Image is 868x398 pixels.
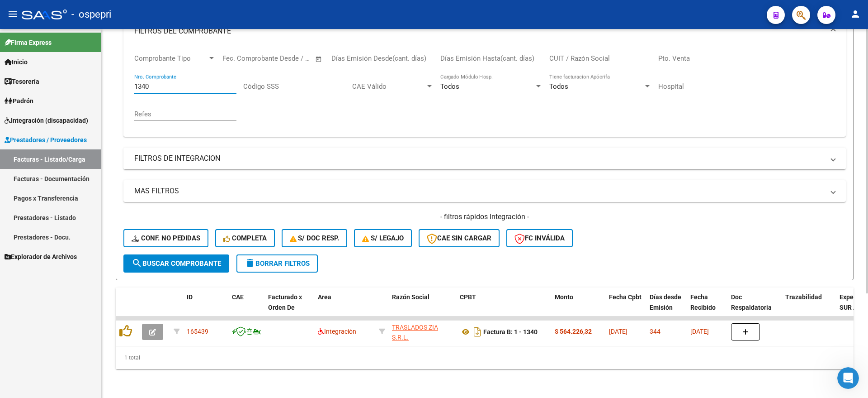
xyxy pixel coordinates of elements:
[472,325,483,339] i: Descargar documento
[314,288,375,327] datatable-header-cell: Area
[483,328,538,336] strong: Factura B: 1 - 1340
[123,180,846,202] mat-expansion-panel-header: MAS FILTROS
[419,229,500,247] button: CAE SIN CARGAR
[5,135,87,145] span: Prestadores / Proveedores
[134,54,208,62] span: Comprobante Tipo
[123,212,846,222] h4: - filtros rápidos Integración -
[727,288,782,327] datatable-header-cell: Doc Respaldatoria
[650,328,660,335] span: 344
[183,288,228,327] datatable-header-cell: ID
[71,5,111,24] span: - ospepri
[690,328,709,335] span: [DATE]
[5,38,52,48] span: Firma Express
[392,293,429,301] span: Razón Social
[837,367,859,389] iframe: Intercom live chat
[456,288,551,327] datatable-header-cell: CPBT
[187,293,193,301] span: ID
[427,234,491,242] span: CAE SIN CARGAR
[318,293,331,301] span: Area
[388,288,456,327] datatable-header-cell: Razón Social
[282,229,348,247] button: S/ Doc Resp.
[236,254,318,273] button: Borrar Filtros
[650,293,681,311] span: Días desde Emisión
[134,153,824,163] mat-panel-title: FILTROS DE INTEGRACION
[290,234,340,242] span: S/ Doc Resp.
[132,234,200,242] span: Conf. no pedidas
[392,324,438,341] span: TRASLADOS ZIA S.R.L.
[549,82,568,91] span: Todos
[352,82,425,91] span: CAE Válido
[134,26,824,36] mat-panel-title: FILTROS DEL COMPROBANTE
[232,293,244,301] span: CAE
[731,293,772,311] span: Doc Respaldatoria
[440,82,459,91] span: Todos
[785,293,822,301] span: Trazabilidad
[5,115,88,125] span: Integración (discapacidad)
[5,57,28,67] span: Inicio
[354,229,412,247] button: S/ legajo
[514,234,565,242] span: FC Inválida
[245,258,255,269] mat-icon: delete
[506,229,573,247] button: FC Inválida
[268,293,302,311] span: Facturado x Orden De
[132,258,142,269] mat-icon: search
[222,54,259,62] input: Fecha inicio
[123,254,229,273] button: Buscar Comprobante
[5,252,77,262] span: Explorador de Archivos
[392,322,453,341] div: 30716521784
[123,46,846,137] div: FILTROS DEL COMPROBANTE
[782,288,836,327] datatable-header-cell: Trazabilidad
[850,9,861,19] mat-icon: person
[687,288,727,327] datatable-header-cell: Fecha Recibido
[215,229,275,247] button: Completa
[267,54,311,62] input: Fecha fin
[116,346,854,369] div: 1 total
[123,229,208,247] button: Conf. no pedidas
[5,77,39,86] span: Tesorería
[264,288,314,327] datatable-header-cell: Facturado x Orden De
[123,148,846,169] mat-expansion-panel-header: FILTROS DE INTEGRACION
[551,288,605,327] datatable-header-cell: Monto
[605,288,646,327] datatable-header-cell: Fecha Cpbt
[690,293,716,311] span: Fecha Recibido
[187,328,208,335] span: 165439
[123,17,846,46] mat-expansion-panel-header: FILTROS DEL COMPROBANTE
[318,328,356,335] span: Integración
[460,293,476,301] span: CPBT
[132,259,221,268] span: Buscar Comprobante
[555,328,592,335] strong: $ 564.226,32
[7,9,18,19] mat-icon: menu
[314,54,324,64] button: Open calendar
[555,293,573,301] span: Monto
[5,96,33,106] span: Padrón
[362,234,404,242] span: S/ legajo
[609,328,627,335] span: [DATE]
[609,293,642,301] span: Fecha Cpbt
[228,288,264,327] datatable-header-cell: CAE
[245,259,310,268] span: Borrar Filtros
[223,234,267,242] span: Completa
[134,186,824,196] mat-panel-title: MAS FILTROS
[646,288,687,327] datatable-header-cell: Días desde Emisión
